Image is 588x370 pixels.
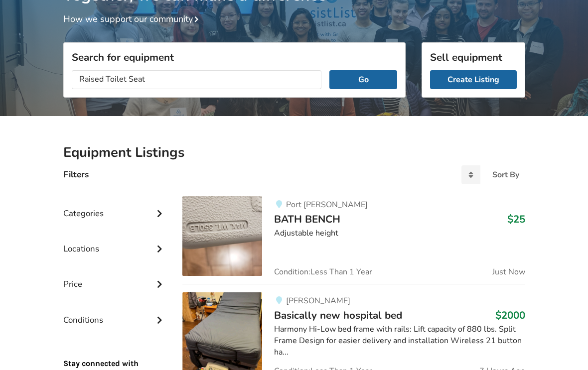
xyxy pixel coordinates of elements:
[274,324,525,358] div: Harmony Hi-Low bed frame with rails: Lift capacity of 880 lbs. Split Frame Design for easier deli...
[72,70,322,89] input: I am looking for...
[63,224,167,259] div: Locations
[286,295,350,306] span: [PERSON_NAME]
[274,228,525,239] div: Adjustable height
[329,70,397,89] button: Go
[63,144,525,161] h2: Equipment Listings
[63,295,167,330] div: Conditions
[274,308,402,322] span: Basically new hospital bed
[182,196,525,284] a: bathroom safety-bath bench Port [PERSON_NAME]BATH BENCH$25Adjustable heightCondition:Less Than 1 ...
[72,51,397,64] h3: Search for equipment
[495,309,525,322] h3: $2000
[430,51,517,64] h3: Sell equipment
[430,70,517,89] a: Create Listing
[286,199,368,210] span: Port [PERSON_NAME]
[274,212,340,226] span: BATH BENCH
[492,171,519,179] div: Sort By
[274,268,372,276] span: Condition: Less Than 1 Year
[182,196,262,276] img: bathroom safety-bath bench
[507,213,525,226] h3: $25
[492,268,525,276] span: Just Now
[63,13,203,25] a: How we support our community
[63,188,167,224] div: Categories
[63,169,89,180] h4: Filters
[63,259,167,294] div: Price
